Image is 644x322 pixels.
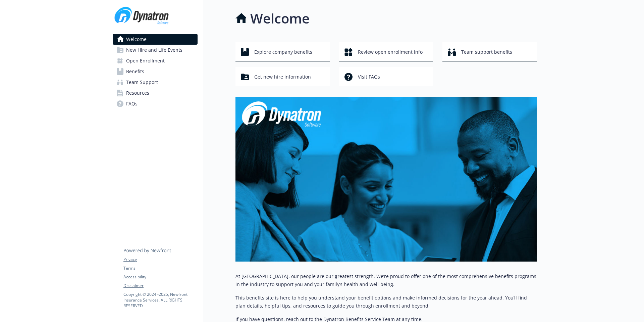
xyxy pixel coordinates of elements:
[113,45,198,55] a: New Hire and Life Events
[235,97,537,262] img: overview page banner
[339,67,433,86] button: Visit FAQs
[339,42,433,61] button: Review open enrollment info
[126,55,165,66] span: Open Enrollment
[254,71,311,83] span: Get new hire information
[235,272,537,288] p: At [GEOGRAPHIC_DATA], our people are our greatest strength. We’re proud to offer one of the most ...
[113,55,198,66] a: Open Enrollment
[250,8,310,29] h1: Welcome
[113,77,198,88] a: Team Support
[123,283,197,289] a: Disclaimer
[113,66,198,77] a: Benefits
[235,42,330,61] button: Explore company benefits
[123,265,197,271] a: Terms
[254,46,312,58] span: Explore company benefits
[123,257,197,263] a: Privacy
[126,88,149,98] span: Resources
[358,46,423,58] span: Review open enrollment info
[235,67,330,86] button: Get new hire information
[113,88,198,98] a: Resources
[126,34,147,45] span: Welcome
[123,291,197,309] p: Copyright © 2024 - 2025 , Newfront Insurance Services, ALL RIGHTS RESERVED
[461,46,512,58] span: Team support benefits
[442,42,537,61] button: Team support benefits
[113,98,198,109] a: FAQs
[235,294,537,310] p: This benefits site is here to help you understand your benefit options and make informed decision...
[126,77,158,88] span: Team Support
[126,66,144,77] span: Benefits
[126,45,182,55] span: New Hire and Life Events
[126,98,138,109] span: FAQs
[358,71,380,83] span: Visit FAQs
[113,34,198,45] a: Welcome
[123,274,197,280] a: Accessibility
